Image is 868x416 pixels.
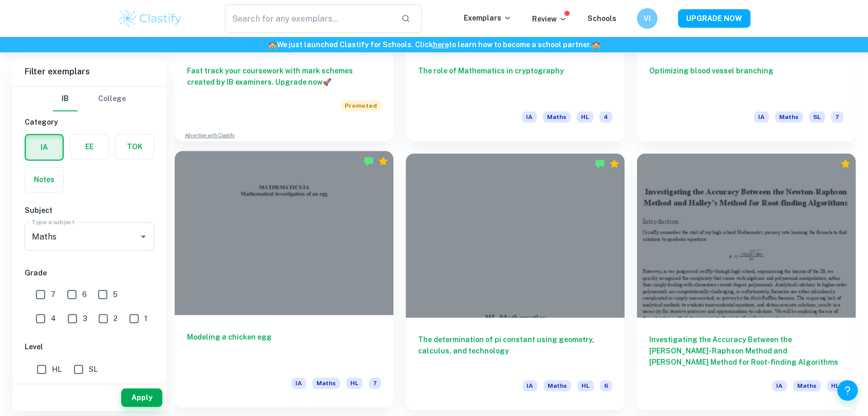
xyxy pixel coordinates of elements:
img: Clastify logo [118,8,183,29]
div: Premium [378,156,388,166]
h6: The role of Mathematics in cryptography [418,65,612,99]
span: HL [827,380,843,391]
a: The determination of pi constant using geometry, calculus, and technologyIAMathsHL6 [406,153,625,409]
div: Filter type choice [53,87,126,111]
span: Promoted [341,100,381,111]
button: Apply [121,388,162,407]
button: UPGRADE NOW [678,9,750,28]
img: Marked [364,156,374,166]
div: Premium [609,159,619,169]
span: 🏫 [592,41,600,49]
h6: Category [25,116,154,128]
button: IA [26,135,63,160]
span: 7 [369,378,381,389]
button: Notes [25,167,63,192]
h6: Grade [25,267,154,279]
span: HL [577,111,593,123]
span: Maths [543,111,571,123]
span: IA [522,111,537,123]
span: 4 [51,313,56,324]
button: Help and Feedback [837,380,858,401]
h6: Fast track your coursework with mark schemes created by IB examiners. Upgrade now [187,65,381,88]
span: Maths [543,380,571,391]
span: 2 [114,313,118,324]
label: Type a subject [32,217,74,226]
a: Schools [588,14,616,23]
button: TOK [116,134,154,159]
p: Review [532,13,567,25]
h6: Optimizing blood vessel branching [649,65,843,99]
span: Maths [312,378,340,389]
span: HL [52,364,62,375]
span: 5 [113,289,118,300]
span: 1 [144,313,147,324]
div: Premium [840,159,851,169]
span: SL [809,111,825,123]
span: 3 [83,313,87,324]
a: Modeling a chicken eggIAMathsHL7 [175,153,393,409]
h6: Investigating the Accuracy Between the [PERSON_NAME]-Raphson Method and [PERSON_NAME] Method for ... [649,334,843,368]
h6: Filter exemplars [12,57,166,86]
button: College [98,87,126,111]
span: Maths [775,111,803,123]
span: Maths [793,380,821,391]
span: 7 [51,289,55,300]
span: 🏫 [268,41,277,49]
span: 6 [82,289,87,300]
span: 6 [600,380,612,391]
h6: Subject [25,205,154,216]
button: Open [136,229,150,244]
h6: VI [641,13,653,24]
span: 🚀 [323,78,331,86]
span: IA [291,378,306,389]
span: SL [89,364,98,375]
a: here [433,41,449,49]
a: Advertise with Clastify [185,132,235,139]
span: 7 [831,111,843,123]
h6: Level [25,341,154,352]
span: HL [577,380,594,391]
span: HL [346,378,363,389]
a: Investigating the Accuracy Between the [PERSON_NAME]-Raphson Method and [PERSON_NAME] Method for ... [637,153,856,409]
h6: The determination of pi constant using geometry, calculus, and technology [418,334,612,368]
span: IA [754,111,769,123]
button: IB [53,87,78,111]
input: Search for any exemplars... [225,4,393,33]
p: Exemplars [464,12,512,24]
span: 4 [599,111,612,123]
span: IA [772,380,787,391]
img: Marked [595,159,605,169]
button: VI [637,8,657,29]
span: IA [522,380,537,391]
h6: Modeling a chicken egg [187,331,381,365]
h6: We just launched Clastify for Schools. Click to learn how to become a school partner. [2,39,866,50]
button: EE [70,134,108,159]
